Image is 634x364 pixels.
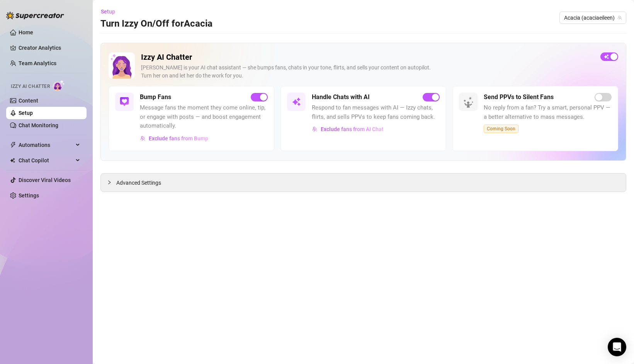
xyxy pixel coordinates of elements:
span: Automations [19,139,73,151]
a: Home [19,29,33,35]
span: Setup [101,8,115,15]
img: svg%3e [292,97,301,106]
a: Discover Viral Videos [19,177,71,183]
h5: Handle Chats with AI [312,93,370,102]
span: Advanced Settings [116,179,161,187]
img: logo-BBDzfeDw.svg [6,12,64,19]
img: AI Chatter [53,80,65,91]
span: Chat Copilot [19,154,73,167]
img: svg%3e [120,97,129,106]
h3: Turn Izzy On/Off for Acacia [100,18,212,30]
a: Content [19,98,38,104]
span: Respond to fan messages with AI — Izzy chats, flirts, and sells PPVs to keep fans coming back. [312,103,440,121]
span: thunderbolt [10,142,16,148]
img: Izzy AI Chatter [109,52,135,79]
div: collapsed [107,178,116,187]
h5: Send PPVs to Silent Fans [484,93,554,102]
span: Exclude fans from Bump [149,135,208,142]
button: Setup [100,5,121,18]
div: Open Intercom Messenger [608,338,626,356]
span: No reply from a fan? Try a smart, personal PPV — a better alternative to mass messages. [484,103,612,121]
span: collapsed [107,180,112,185]
a: Team Analytics [19,60,56,66]
img: svg%3e [140,136,146,141]
span: Exclude fans from AI Chat [321,126,384,132]
a: Chat Monitoring [19,122,58,128]
a: Creator Analytics [19,42,80,54]
div: [PERSON_NAME] is your AI chat assistant — she bumps fans, chats in your tone, flirts, and sells y... [141,64,594,80]
h2: Izzy AI Chatter [141,52,594,62]
span: team [617,15,622,20]
img: silent-fans-ppv-o-N6Mmdf.svg [463,97,476,109]
button: Exclude fans from AI Chat [312,123,384,135]
a: Settings [19,192,39,199]
span: Coming Soon [484,125,518,133]
a: Setup [19,110,33,116]
button: Exclude fans from Bump [140,132,209,145]
img: Chat Copilot [10,158,15,163]
h5: Bump Fans [140,93,171,102]
span: Izzy AI Chatter [11,83,50,90]
img: svg%3e [312,126,318,132]
span: Message fans the moment they come online, tip, or engage with posts — and boost engagement automa... [140,103,268,131]
span: Acacia (acaciaeileen) [564,12,622,24]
